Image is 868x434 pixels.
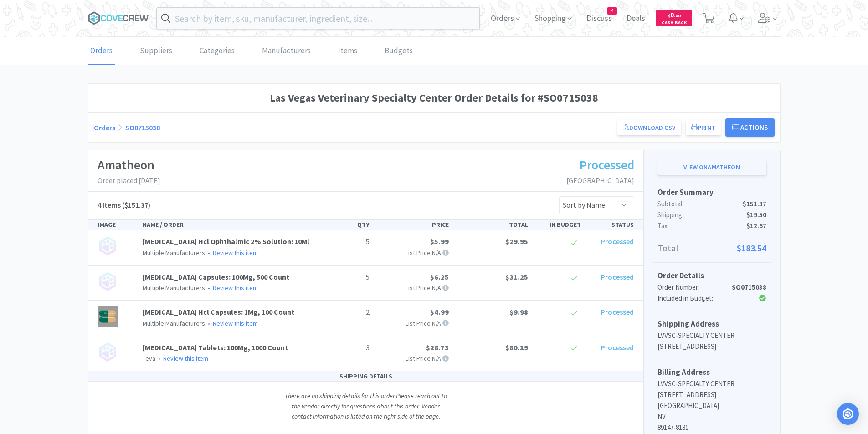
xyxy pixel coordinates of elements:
[98,236,118,256] img: no_image.png
[566,175,634,187] p: [GEOGRAPHIC_DATA]
[213,319,258,327] a: Review this item
[607,8,617,14] span: 4
[657,186,766,199] h5: Order Summary
[657,411,766,422] p: NV
[98,155,160,175] h1: Amatheon
[320,220,373,230] div: QTY
[657,330,766,352] p: LVVSC-SPECIALTY CENTER [STREET_ADDRESS]
[430,272,449,281] span: $6.25
[657,389,766,400] p: [STREET_ADDRESS]
[324,236,370,248] p: 5
[505,343,528,352] span: $80.19
[98,306,118,327] img: 20547f90b84f44a4ac6ba8f9c632050b_301851.jpeg
[657,270,766,282] h5: Order Details
[143,307,294,317] a: [MEDICAL_DATA] Hcl Capsules: 1Mg, 100 Count
[657,282,730,293] div: Order Number:
[88,371,643,382] div: SHIPPING DETAILS
[732,283,766,291] strong: SO0715038
[657,293,730,304] div: Included in Budget:
[143,284,205,292] span: Multiple Manufacturers
[143,319,205,327] span: Multiple Manufacturers
[657,400,766,411] p: [GEOGRAPHIC_DATA]
[377,353,449,363] p: List Price: N/A
[377,318,449,328] p: List Price: N/A
[143,249,205,257] span: Multiple Manufacturers
[382,37,415,65] a: Budgets
[657,318,766,330] h5: Shipping Address
[285,392,447,420] i: There are no shipping details for this order. Please reach out to the vendor directly for questio...
[662,20,687,26] span: Cash Back
[505,237,528,246] span: $29.95
[377,283,449,293] p: List Price: N/A
[206,284,211,292] span: •
[430,237,449,246] span: $5.99
[452,220,532,230] div: TOTAL
[125,123,160,132] a: SO0715038
[623,15,649,23] a: Deals
[94,220,139,230] div: IMAGE
[674,13,681,19] span: . 00
[601,237,634,246] span: Processed
[617,120,681,135] a: Download CSV
[260,37,313,65] a: Manufacturers
[206,249,211,257] span: •
[585,220,637,230] div: STATUS
[657,241,766,255] p: Total
[746,220,766,231] span: $12.67
[746,209,766,220] span: $19.50
[601,343,634,352] span: Processed
[213,249,258,257] a: Review this item
[143,343,288,352] a: [MEDICAL_DATA] Tablets: 100Mg, 1000 Count
[737,241,766,255] span: $183.54
[656,6,692,31] a: $0.00Cash Back
[532,220,585,230] div: IN BUDGET
[430,307,449,317] span: $4.99
[505,272,528,281] span: $31.25
[139,220,320,230] div: NAME / ORDER
[324,271,370,283] p: 5
[657,378,766,389] p: LVVSC-SPECIALTY CENTER
[743,199,766,209] span: $151.37
[98,199,150,211] h5: ($151.37)
[668,13,670,19] span: $
[377,248,449,258] p: List Price: N/A
[138,37,175,65] a: Suppliers
[157,354,162,363] span: •
[94,89,775,107] h1: Las Vegas Veterinary Specialty Center Order Details for #SO0715038
[583,15,616,23] a: Discuss4
[657,159,766,175] a: View onAmatheon
[686,120,721,135] button: Print
[98,175,160,187] p: Order placed: [DATE]
[657,366,766,378] h5: Billing Address
[163,354,208,363] a: Review this item
[668,10,681,19] span: 0
[324,306,370,318] p: 2
[601,307,634,317] span: Processed
[657,199,766,209] p: Subtotal
[837,403,859,425] div: Open Intercom Messenger
[98,200,121,209] span: 4 Items
[143,272,289,281] a: [MEDICAL_DATA] Capsules: 100Mg, 500 Count
[324,342,370,354] p: 3
[213,284,258,292] a: Review this item
[509,307,528,317] span: $9.98
[206,319,211,327] span: •
[197,37,237,65] a: Categories
[580,157,634,173] span: Processed
[657,422,766,433] p: 89147-8181
[601,272,634,281] span: Processed
[143,354,155,363] span: Teva
[336,37,360,65] a: Items
[725,118,775,137] button: Actions
[373,220,452,230] div: PRICE
[98,271,118,291] img: no_image.png
[94,123,115,132] a: Orders
[143,237,309,246] a: [MEDICAL_DATA] Hcl Ophthalmic 2% Solution: 10Ml
[157,8,480,29] input: Search by item, sku, manufacturer, ingredient, size...
[657,220,766,231] p: Tax
[88,37,115,65] a: Orders
[657,209,766,220] p: Shipping
[98,342,118,362] img: no_image.png
[426,343,449,352] span: $26.73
